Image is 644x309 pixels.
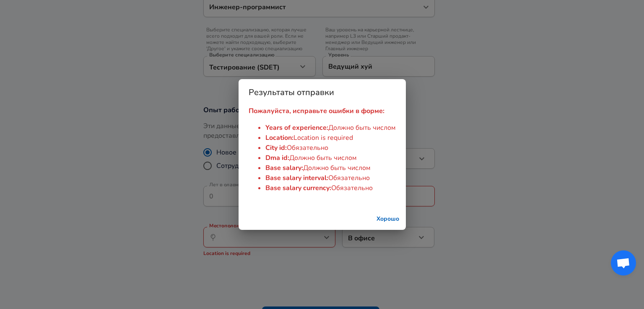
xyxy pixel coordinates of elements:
[287,143,328,152] span: Обязательно
[265,173,328,183] span: Base salary interval :
[328,173,370,183] span: Обязательно
[303,163,371,173] span: Должно быть числом
[328,123,396,132] span: Должно быть числом
[265,123,328,132] span: Years of experience :
[239,79,406,106] h2: Результаты отправки
[265,133,293,142] span: Location :
[265,143,287,152] span: City id :
[249,106,384,116] strong: Пожалуйста, исправьте ошибки в форме:
[373,211,402,227] button: successful-submission-button
[289,153,357,162] span: Должно быть числом
[331,183,373,193] span: Обязательно
[293,133,353,142] span: Location is required
[265,183,331,193] span: Base salary currency :
[265,163,303,173] span: Base salary :
[611,250,636,276] div: Открытый чат
[265,153,289,162] span: Dma id :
